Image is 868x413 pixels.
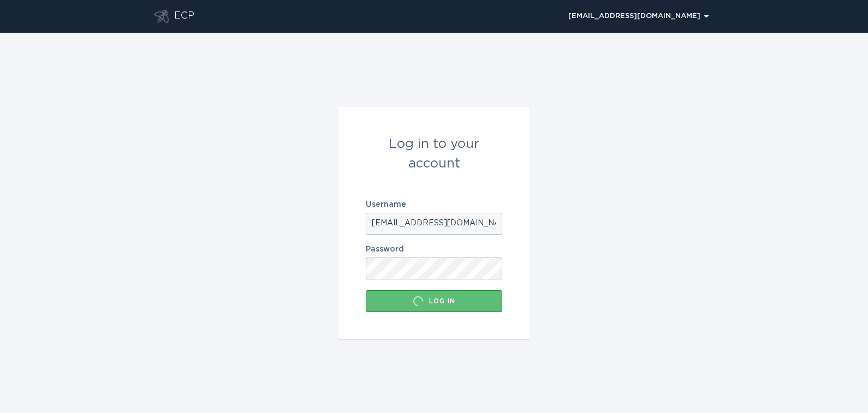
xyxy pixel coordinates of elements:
[413,296,424,307] div: Loading
[371,296,497,307] div: Log in
[174,10,194,23] div: ECP
[366,201,502,208] label: Username
[154,10,169,23] button: Go to dashboard
[563,8,714,25] div: Popover menu
[366,246,502,253] label: Password
[563,8,714,25] button: Open user account details
[568,13,709,20] div: [EMAIL_ADDRESS][DOMAIN_NAME]
[366,290,502,312] button: Log in
[366,134,502,173] div: Log in to your account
